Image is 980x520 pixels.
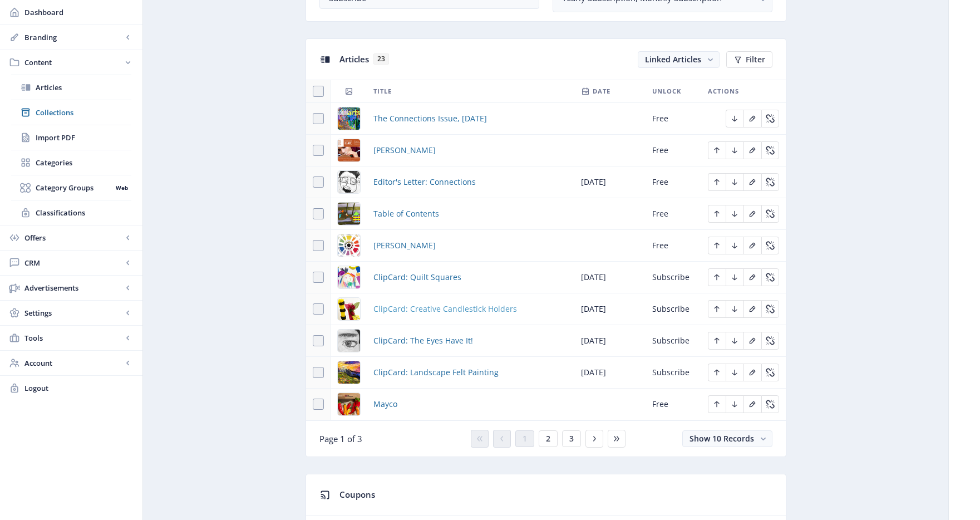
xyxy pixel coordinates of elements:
a: Edit page [726,366,743,377]
img: 5fa7e77f-eb2a-44b0-ad12-9ee8686f5098.png [338,330,360,352]
span: Actions [708,85,739,98]
button: Filter [726,51,772,68]
span: Articles [339,53,369,65]
a: Edit page [708,144,726,155]
td: [DATE] [574,166,646,198]
span: Branding [24,32,122,43]
a: ClipCard: Creative Candlestick Holders [373,302,517,316]
a: Edit page [726,398,743,409]
button: 2 [539,430,558,447]
td: [DATE] [574,293,646,325]
img: 03124fb1-e120-4cdc-ad97-9110328ab22f.png [338,393,360,415]
span: 2 [546,434,550,443]
span: Import PDF [36,132,131,143]
img: b3e551fd-53e0-4302-840a-26f703a9c938.png [338,298,360,320]
span: Collections [36,107,131,118]
a: Editor's Letter: Connections [373,175,476,189]
a: ClipCard: The Eyes Have It! [373,334,473,347]
a: Edit page [761,112,779,123]
td: Free [646,103,701,135]
a: Edit page [726,239,743,250]
span: Settings [24,307,122,318]
td: Subscribe [646,325,701,357]
app-collection-view: Articles [306,38,786,457]
nb-badge: Web [112,182,131,193]
span: 3 [569,434,574,443]
button: Linked Articles [638,51,720,68]
a: Edit page [761,239,779,250]
a: Edit page [708,303,726,313]
td: Subscribe [646,262,701,293]
span: Account [24,357,122,369]
a: Edit page [743,239,761,250]
a: Edit page [708,366,726,377]
img: 796ca792-a29c-4a2e-8a5c-5b6e099e55f4.png [338,171,360,193]
a: Edit page [726,335,743,345]
a: Edit page [708,208,726,218]
a: Edit page [726,208,743,218]
span: Dashboard [24,7,134,18]
a: Edit page [761,366,779,377]
span: Linked Articles [645,54,701,65]
a: Edit page [708,335,726,345]
a: Edit page [761,271,779,282]
span: Unlock [652,85,681,98]
a: Edit page [761,398,779,409]
img: c8549ab1-beec-466e-af72-c9cab330311f.png [338,203,360,225]
a: Categories [11,150,131,175]
a: Edit page [708,271,726,282]
img: 96458962-2f69-474c-920f-48ad4b1623b3.png [338,234,360,257]
button: Show 10 Records [682,430,772,447]
img: 6bfc322c-ab2f-452e-a8e3-44dbc3826b95.png [338,107,360,130]
a: Edit page [761,208,779,218]
a: ClipCard: Landscape Felt Painting [373,366,499,379]
td: Free [646,230,701,262]
a: Edit page [761,303,779,313]
a: Edit page [761,335,779,345]
span: Date [593,85,610,98]
a: Edit page [743,144,761,155]
a: Edit page [743,271,761,282]
a: The Connections Issue, [DATE] [373,112,487,125]
a: Edit page [726,144,743,155]
span: Offers [24,232,122,243]
span: Category Groups [36,182,112,193]
a: [PERSON_NAME] [373,239,436,252]
a: Table of Contents [373,207,439,220]
a: Edit page [726,176,743,187]
td: [DATE] [574,357,646,389]
img: d301b66a-c6d1-4b8a-bb3a-d949efa2711e.png [338,266,360,288]
span: Tools [24,332,122,344]
a: Edit page [708,176,726,187]
td: Subscribe [646,357,701,389]
img: 287b6423-90d7-45a5-ba67-951ce8abd925.png [338,139,360,161]
a: Edit page [743,366,761,377]
span: Logout [24,382,134,394]
span: Categories [36,157,131,168]
button: 1 [515,430,534,447]
td: [DATE] [574,325,646,357]
span: 23 [373,53,389,65]
td: Subscribe [646,293,701,325]
a: Edit page [708,398,726,409]
span: Page 1 of 3 [319,433,362,444]
a: [PERSON_NAME] [373,144,436,157]
a: Mayco [373,398,397,411]
a: Edit page [708,239,726,250]
td: Free [646,135,701,166]
span: Content [24,57,122,68]
span: Show 10 Records [690,433,754,444]
a: ClipCard: Quilt Squares [373,271,461,284]
a: Edit page [743,398,761,409]
a: Import PDF [11,125,131,150]
td: Free [646,198,701,230]
img: 5cbfe494-0ca8-4b06-b283-0349ecaeea02.png [338,361,360,384]
a: Edit page [761,176,779,187]
td: [DATE] [574,262,646,293]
